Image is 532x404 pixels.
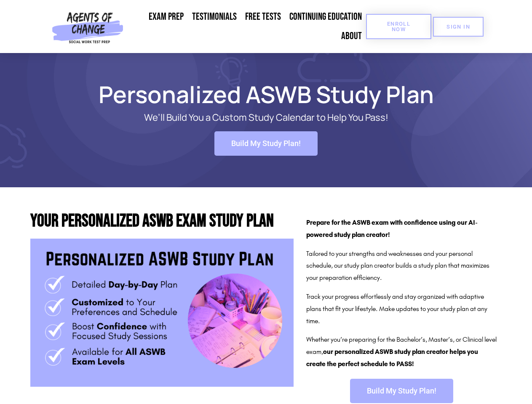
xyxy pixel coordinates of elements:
span: SIGN IN [446,24,470,29]
h1: Personalized ASWB Study Plan [26,85,506,104]
span: Build My Study Plan! [231,140,301,147]
a: About [337,27,366,46]
span: Enroll Now [380,21,418,32]
a: Build My Study Plan! [214,131,318,156]
a: Free Tests [241,7,285,27]
a: Exam Prep [144,7,188,27]
a: Testimonials [188,7,241,27]
p: Tailored to your strengths and weaknesses and your personal schedule, our study plan creator buil... [306,248,497,284]
a: Build My Study Plan! [350,379,453,403]
a: SIGN IN [433,17,484,37]
b: our personalized ASWB study plan creator helps you create the perfect schedule to PASS! [306,348,478,368]
strong: Prepare for the ASWB exam with confidence using our AI-powered study plan creator! [306,218,478,239]
nav: Menu [127,7,366,46]
h2: Your Personalized ASWB Exam Study Plan [30,213,294,230]
a: Continuing Education [285,7,366,27]
a: Enroll Now [366,14,431,39]
span: Build My Study Plan! [367,387,436,395]
p: We’ll Build You a Custom Study Calendar to Help You Pass! [60,112,473,123]
p: Whether you’re preparing for the Bachelor’s, Master’s, or Clinical level exam, [306,334,497,370]
p: Track your progress effortlessly and stay organized with adaptive plans that fit your lifestyle. ... [306,291,497,327]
